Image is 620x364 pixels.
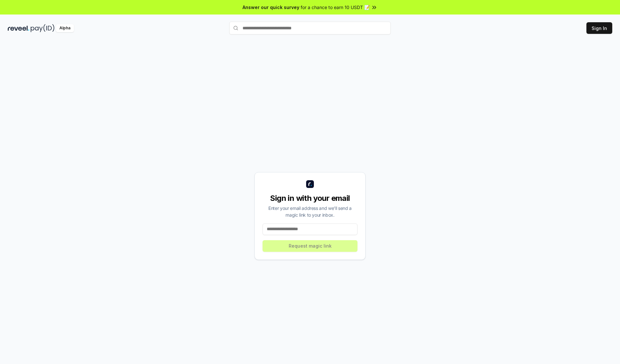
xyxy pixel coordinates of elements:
span: for a chance to earn 10 USDT 📝 [301,4,370,11]
div: Enter your email address and we’ll send a magic link to your inbox. [263,205,357,218]
img: logo_small [306,180,314,188]
img: reveel_dark [8,24,29,32]
div: Sign in with your email [263,193,357,203]
button: Sign In [586,22,612,34]
div: Alpha [56,24,74,32]
img: pay_id [31,24,55,32]
span: Answer our quick survey [243,4,299,11]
